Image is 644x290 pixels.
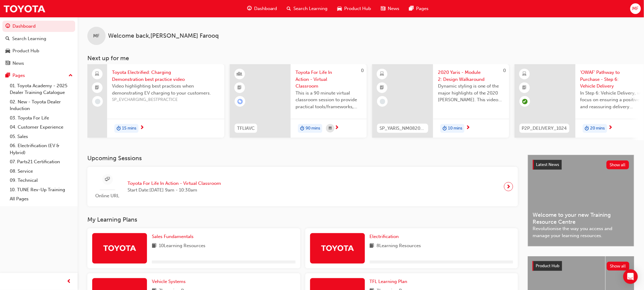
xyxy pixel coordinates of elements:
span: duration-icon [585,125,589,133]
span: book-icon [370,242,374,250]
a: 03. Toyota For Life [7,113,75,123]
span: Toyota Electrified: Charging Demonstration best practice video [112,69,219,83]
span: 10 mins [448,125,462,132]
span: booktick-icon [523,84,527,92]
span: 15 mins [122,125,136,132]
a: Vehicle Systems [152,278,188,285]
span: TFL Learning Plan [370,279,408,284]
span: guage-icon [5,24,10,29]
span: next-icon [506,182,511,191]
a: 05. Sales [7,132,75,141]
span: pages-icon [409,5,414,12]
span: SP_YARIS_NM0820_EL_02 [380,125,426,132]
span: MF [632,5,639,12]
span: P2P_DELIVERY_1024 [522,125,567,132]
span: prev-icon [67,278,72,285]
span: learningRecordVerb_ENROLL-icon [237,99,243,104]
img: Trak [3,2,46,16]
a: 01. Toyota Academy - 2025 Dealer Training Catalogue [7,81,75,97]
span: news-icon [5,61,10,66]
h3: Next up for me [78,55,644,62]
span: learningRecordVerb_PASS-icon [522,99,528,104]
span: Latest News [536,162,559,167]
button: Pages [2,70,75,81]
a: 0SP_YARIS_NM0820_EL_022020 Yaris - Module 2: Design WalkaroundDynamic styling is one of the major... [372,64,509,138]
span: Dynamic styling is one of the major highlights of the 2020 [PERSON_NAME]. This video gives an in-... [438,83,504,103]
span: booktick-icon [238,84,242,92]
span: Pages [416,5,429,12]
span: 20 mins [590,125,605,132]
a: news-iconNews [376,2,404,15]
span: learningResourceType_INSTRUCTOR_LED-icon [238,70,242,78]
span: This is a 90 minute virtual classroom session to provide practical tools/frameworks, behaviours a... [296,90,362,110]
span: next-icon [608,125,613,131]
h3: Upcoming Sessions [87,155,518,162]
span: Electrification [370,234,399,239]
span: laptop-icon [95,70,100,78]
span: Revolutionise the way you access and manage your learning resources. [533,225,629,239]
h3: My Learning Plans [87,216,518,223]
span: Sales Fundamentals [152,234,194,239]
span: Start Date: [DATE] 9am - 10:30am [128,187,221,194]
a: 04. Customer Experience [7,123,75,132]
span: learningRecordVerb_NONE-icon [380,99,385,104]
a: Latest NewsShow all [533,160,629,170]
span: booktick-icon [95,84,100,92]
span: 0 [503,68,506,73]
div: Search Learning [12,35,46,42]
a: pages-iconPages [404,2,434,15]
span: News [388,5,400,12]
span: guage-icon [247,5,252,12]
span: 90 mins [306,125,320,132]
span: duration-icon [117,125,121,133]
span: Video highlighting best practices when demonstrating EV charging to your customers. [112,83,219,96]
span: search-icon [5,36,10,42]
span: booktick-icon [380,84,384,92]
span: 10 Learning Resources [159,242,205,250]
a: News [2,58,75,69]
span: learningResourceType_ELEARNING-icon [523,70,527,78]
a: Latest NewsShow allWelcome to your new Training Resource CentreRevolutionise the way you access a... [528,155,634,247]
a: Product HubShow all [533,261,629,271]
div: Product Hub [12,47,39,54]
span: Vehicle Systems [152,279,186,284]
a: 06. Electrification (EV & Hybrid) [7,141,75,157]
span: Welcome to your new Training Resource Centre [533,212,629,225]
span: Online URL [92,192,123,199]
a: 07. Parts21 Certification [7,157,75,167]
span: MF [93,33,100,40]
button: Show all [607,161,629,169]
a: 0TFLIAVCToyota For Life In Action - Virtual ClassroomThis is a 90 minute virtual classroom sessio... [230,64,367,138]
a: Product Hub [2,45,75,57]
span: up-icon [68,72,73,80]
span: 0 [361,68,364,73]
span: Toyota For Life In Action - Virtual Classroom [296,69,362,90]
span: next-icon [140,125,144,131]
span: Dashboard [254,5,277,12]
span: 8 Learning Resources [377,242,421,250]
span: pages-icon [5,73,10,78]
a: guage-iconDashboard [242,2,282,15]
span: duration-icon [443,125,447,133]
span: next-icon [334,125,339,131]
a: Sales Fundamentals [152,233,196,240]
a: Online URLToyota For Life In Action - Virtual ClassroomStart Date:[DATE] 9am - 10:30am [92,172,513,202]
img: Trak [321,243,354,253]
span: Product Hub [345,5,371,12]
span: 2020 Yaris - Module 2: Design Walkaround [438,69,504,83]
span: SP_EVCHARGING_BESTPRACTICE [112,96,219,103]
span: book-icon [152,242,156,250]
a: Dashboard [2,21,75,32]
span: search-icon [287,5,291,12]
a: All Pages [7,194,75,204]
span: Toyota For Life In Action - Virtual Classroom [128,180,221,187]
span: calendar-icon [329,125,332,132]
a: search-iconSearch Learning [282,2,333,15]
span: news-icon [381,5,386,12]
span: car-icon [5,48,10,54]
a: 09. Technical [7,176,75,185]
span: sessionType_ONLINE_URL-icon [105,176,110,183]
a: TFL Learning Plan [370,278,410,285]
